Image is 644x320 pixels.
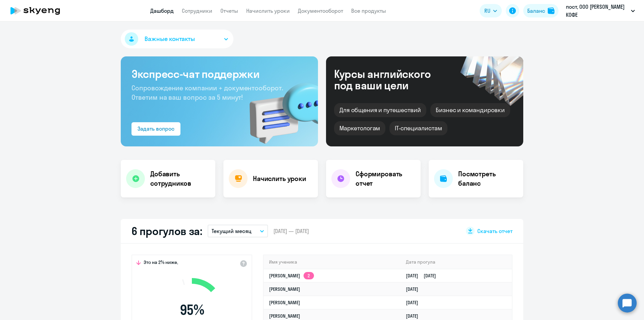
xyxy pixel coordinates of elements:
[264,255,400,269] th: Имя ученика
[208,225,268,237] button: Текущий месяц
[334,103,426,117] div: Для общения и путешествий
[153,302,230,318] span: 95 %
[458,169,518,188] h4: Посмотреть баланс
[131,84,283,101] span: Сопровождение компании + документооборот. Ответим на ваш вопрос за 5 минут!
[562,3,638,19] button: пост, ООО [PERSON_NAME] КОФЕ
[269,300,300,306] a: [PERSON_NAME]
[131,224,202,238] h2: 6 прогулов за:
[150,7,174,14] a: Дашборд
[298,7,343,14] a: Документооборот
[334,121,385,135] div: Маркетологам
[182,7,212,14] a: Сотрудники
[131,122,180,136] button: Задать вопрос
[406,313,424,319] a: [DATE]
[121,30,233,48] button: Важные контакты
[253,174,306,183] h4: Начислить уроки
[334,68,449,91] div: Курсы английского под ваши цели
[406,273,441,279] a: [DATE][DATE]
[240,71,318,146] img: bg-img
[269,273,314,279] a: [PERSON_NAME]2
[273,227,309,235] span: [DATE] — [DATE]
[356,169,415,188] h4: Сформировать отчет
[406,300,424,306] a: [DATE]
[480,4,502,17] button: RU
[269,313,300,319] a: [PERSON_NAME]
[220,7,238,14] a: Отчеты
[145,35,195,43] span: Важные контакты
[269,286,300,292] a: [PERSON_NAME]
[212,227,252,235] p: Текущий месяц
[131,67,307,81] h3: Экспресс-чат поддержки
[150,169,210,188] h4: Добавить сотрудников
[523,4,558,17] button: Балансbalance
[477,227,513,235] span: Скачать отчет
[548,7,554,14] img: balance
[246,7,290,14] a: Начислить уроки
[566,3,628,19] p: пост, ООО [PERSON_NAME] КОФЕ
[406,286,424,292] a: [DATE]
[138,125,174,133] div: Задать вопрос
[351,7,386,14] a: Все продукты
[430,103,510,117] div: Бизнес и командировки
[144,259,178,267] span: Это на 2% ниже,
[304,272,314,279] app-skyeng-badge: 2
[484,7,490,15] span: RU
[527,7,545,15] div: Баланс
[400,255,512,269] th: Дата прогула
[389,121,447,135] div: IT-специалистам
